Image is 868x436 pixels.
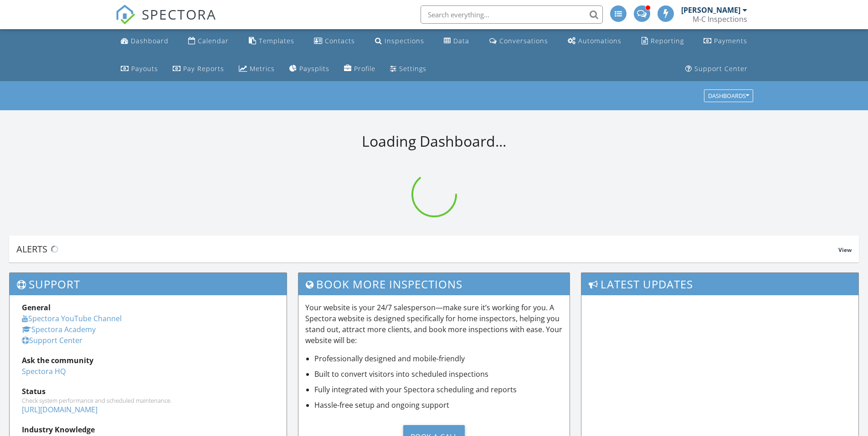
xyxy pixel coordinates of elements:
img: The Best Home Inspection Software - Spectora [115,5,135,25]
li: Built to convert visitors into scheduled inspections [314,369,563,380]
div: Settings [399,64,426,73]
div: Automations [578,36,621,45]
div: Conversations [499,36,548,45]
a: Automations (Advanced) [564,33,625,50]
div: Pay Reports [183,64,224,73]
div: Profile [354,64,375,73]
a: Dashboard [117,33,172,50]
a: Calendar [185,33,232,50]
div: Alerts [16,243,838,255]
div: Industry Knowledge [22,424,274,435]
a: Inspections [371,33,428,50]
li: Hassle-free setup and ongoing support [314,400,563,410]
div: Ask the community [22,355,274,366]
div: Data [453,36,469,45]
div: M-C Inspections [693,15,747,24]
div: Check system performance and scheduled maintenance. [22,397,274,404]
div: Status [22,386,274,397]
h3: Support [10,273,287,295]
span: View [838,246,852,254]
div: Support Center [694,64,748,73]
a: Payments [700,33,751,50]
li: Professionally designed and mobile-friendly [314,353,563,364]
a: Reporting [638,33,688,50]
div: Payouts [131,64,158,73]
a: [URL][DOMAIN_NAME] [22,405,98,415]
a: Spectora YouTube Channel [22,313,122,323]
div: Reporting [651,36,684,45]
a: Payouts [117,61,162,77]
div: Payments [714,36,747,45]
a: SPECTORA [115,12,216,31]
h3: Latest Updates [581,273,858,295]
a: Templates [245,33,298,50]
input: Search everything... [421,5,603,24]
div: Templates [259,36,294,45]
strong: General [22,303,51,313]
div: [PERSON_NAME] [681,5,740,15]
a: Metrics [235,61,278,77]
a: Support Center [682,61,751,77]
div: Contacts [325,36,355,45]
div: Metrics [250,64,275,73]
span: SPECTORA [142,5,216,24]
div: Inspections [385,36,424,45]
a: Spectora HQ [22,366,66,376]
div: Calendar [198,36,229,45]
a: Data [440,33,473,50]
a: Settings [386,61,430,77]
a: Company Profile [340,61,379,77]
h3: Book More Inspections [298,273,570,295]
button: Dashboards [704,90,753,103]
li: Fully integrated with your Spectora scheduling and reports [314,384,563,395]
a: Spectora Academy [22,324,96,334]
p: Your website is your 24/7 salesperson—make sure it’s working for you. A Spectora website is desig... [305,302,563,346]
a: Support Center [22,335,82,345]
div: Dashboards [708,93,749,99]
a: Pay Reports [169,61,228,77]
a: Conversations [486,33,552,50]
a: Contacts [310,33,359,50]
div: Paysplits [299,64,329,73]
a: Paysplits [286,61,333,77]
div: Dashboard [131,36,169,45]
